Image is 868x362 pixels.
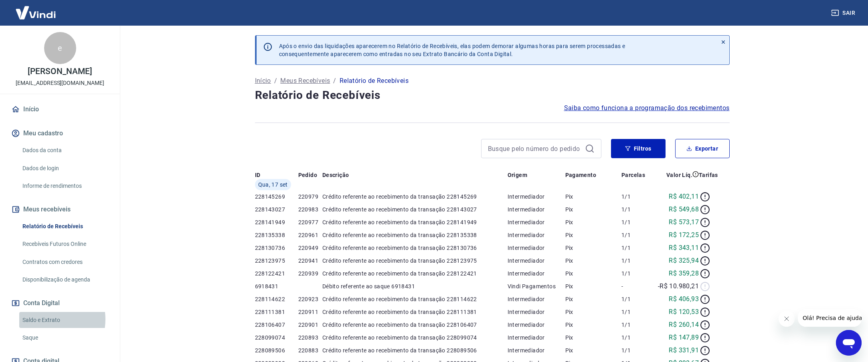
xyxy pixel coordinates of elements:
[322,269,508,278] p: Crédito referente ao recebimento da transação 228122421
[298,308,322,316] p: 220911
[508,218,565,226] p: Intermediador
[621,244,650,252] p: 1/1
[621,295,650,303] p: 1/1
[322,282,508,290] p: Débito referente ao saque 6918431
[255,282,298,290] p: 6918431
[322,205,508,213] p: Crédito referente ao recebimento da transação 228143027
[621,205,650,213] p: 1/1
[255,87,730,103] h4: Relatório de Recebíveis
[10,101,110,118] a: Início
[669,346,699,355] p: R$ 331,91
[669,320,699,330] p: R$ 260,14
[255,334,298,342] p: 228099074
[255,257,298,265] p: 228123975
[255,346,298,354] p: 228089506
[508,193,565,201] p: Intermediador
[564,103,730,113] a: Saiba como funciona a programação dos recebimentos
[298,346,322,354] p: 220883
[298,231,322,239] p: 220961
[666,171,692,179] p: Valor Líq.
[280,76,330,86] a: Meus Recebíveis
[508,346,565,354] p: Intermediador
[19,312,110,328] a: Saldo e Extrato
[621,308,650,316] p: 1/1
[669,230,699,240] p: R$ 172,25
[508,308,565,316] p: Intermediador
[274,76,277,86] p: /
[508,269,565,278] p: Intermediador
[488,143,582,155] input: Busque pelo número do pedido
[19,178,110,194] a: Informe de rendimentos
[621,269,650,278] p: 1/1
[836,330,862,356] iframe: Botão para abrir a janela de mensagens
[508,171,527,179] p: Origem
[621,193,650,201] p: 1/1
[508,205,565,213] p: Intermediador
[298,295,322,303] p: 220923
[255,295,298,303] p: 228114622
[565,346,621,354] p: Pix
[830,6,858,20] button: Sair
[298,205,322,213] p: 220983
[322,257,508,265] p: Crédito referente ao recebimento da transação 228123975
[669,294,699,304] p: R$ 406,93
[28,67,92,76] p: [PERSON_NAME]
[669,205,699,214] p: R$ 549,68
[621,231,650,239] p: 1/1
[333,76,336,86] p: /
[322,346,508,354] p: Crédito referente ao recebimento da transação 228089506
[16,79,104,87] p: [EMAIL_ADDRESS][DOMAIN_NAME]
[669,256,699,265] p: R$ 325,94
[10,0,62,25] img: Vindi
[508,231,565,239] p: Intermediador
[340,76,409,86] p: Relatório de Recebíveis
[621,218,650,226] p: 1/1
[565,321,621,329] p: Pix
[669,192,699,201] p: R$ 402,11
[669,217,699,227] p: R$ 573,17
[298,193,322,201] p: 220979
[255,171,261,179] p: ID
[699,171,718,179] p: Tarifas
[298,269,322,278] p: 220939
[10,201,110,218] button: Meus recebíveis
[669,333,699,342] p: R$ 147,89
[19,236,110,252] a: Recebíveis Futuros Online
[255,321,298,329] p: 228106407
[565,244,621,252] p: Pix
[19,160,110,177] a: Dados de login
[565,334,621,342] p: Pix
[611,139,666,158] button: Filtros
[508,244,565,252] p: Intermediador
[5,6,67,12] span: Olá! Precisa de ajuda?
[19,254,110,270] a: Contratos com credores
[565,295,621,303] p: Pix
[508,282,565,290] p: Vindi Pagamentos
[621,171,645,179] p: Parcelas
[255,193,298,201] p: 228145269
[322,295,508,303] p: Crédito referente ao recebimento da transação 228114622
[19,218,110,235] a: Relatório de Recebíveis
[19,142,110,159] a: Dados da conta
[621,321,650,329] p: 1/1
[565,269,621,278] p: Pix
[255,269,298,278] p: 228122421
[322,334,508,342] p: Crédito referente ao recebimento da transação 228099074
[255,308,298,316] p: 228111381
[322,231,508,239] p: Crédito referente ao recebimento da transação 228135338
[565,282,621,290] p: Pix
[298,334,322,342] p: 220893
[298,244,322,252] p: 220949
[322,308,508,316] p: Crédito referente ao recebimento da transação 228111381
[565,231,621,239] p: Pix
[675,139,730,158] button: Exportar
[298,321,322,329] p: 220901
[621,282,650,290] p: -
[298,257,322,265] p: 220941
[255,244,298,252] p: 228130736
[255,231,298,239] p: 228135338
[19,271,110,288] a: Disponibilização de agenda
[621,334,650,342] p: 1/1
[322,244,508,252] p: Crédito referente ao recebimento da transação 228130736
